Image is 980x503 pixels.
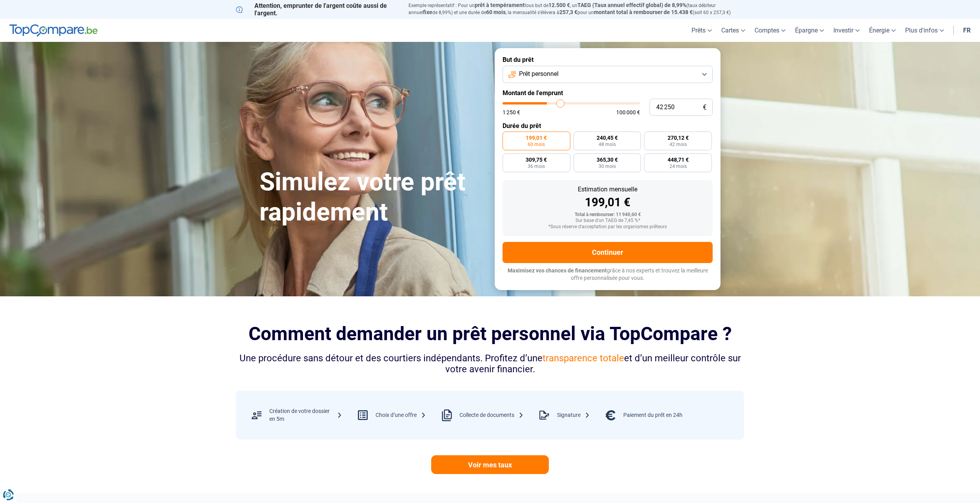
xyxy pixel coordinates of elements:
[670,142,687,147] span: 42 mois
[509,224,706,230] div: *Sous réserve d'acceptation par les organismes prêteurs
[790,19,829,42] a: Épargne
[376,411,426,419] div: Choix d’une offre
[503,267,713,282] p: grâce à nos experts et trouvez la meilleure offre personnalisée pour vous.
[503,56,713,63] label: But du prêt
[459,411,524,419] div: Collecte de documents
[503,89,713,97] label: Montant de l'emprunt
[509,218,706,224] div: Sur base d'un TAEG de 7,45 %*
[260,167,485,227] h1: Simulez votre prêt rapidement
[557,411,590,419] div: Signature
[519,70,559,78] span: Prêt personnel
[750,19,790,42] a: Comptes
[486,9,506,15] span: 60 mois
[577,2,686,8] span: TAEG (Taux annuel effectif global) de 8,99%
[503,66,713,83] button: Prêt personnel
[703,104,706,111] span: €
[236,353,744,375] div: Une procédure sans détour et des courtiers indépendants. Profitez d’une et d’un meilleur contrôle...
[509,212,706,218] div: Total à rembourser: 11 940,60 €
[668,157,689,162] span: 448,71 €
[508,267,607,274] span: Maximisez vos chances de financement
[503,242,713,263] button: Continuer
[687,19,717,42] a: Prêts
[594,9,693,15] span: montant total à rembourser de 15.438 €
[269,407,342,423] div: Création de votre dossier en 5m
[597,157,618,162] span: 365,30 €
[668,135,689,141] span: 270,12 €
[408,2,744,16] p: Exemple représentatif : Pour un tous but de , un (taux débiteur annuel de 8,99%) et une durée de ...
[236,323,744,344] h2: Comment demander un prêt personnel via TopCompare ?
[236,2,399,17] p: Attention, emprunter de l'argent coûte aussi de l'argent.
[670,164,687,169] span: 24 mois
[717,19,750,42] a: Cartes
[829,19,864,42] a: Investir
[9,24,98,37] img: TopCompare
[431,455,549,474] a: Voir mes taux
[548,2,570,8] span: 12.500 €
[599,142,616,147] span: 48 mois
[616,110,640,115] span: 100 000 €
[503,122,713,130] label: Durée du prêt
[509,186,706,193] div: Estimation mensuelle
[526,157,547,162] span: 309,75 €
[528,142,545,147] span: 60 mois
[526,135,547,141] span: 199,01 €
[597,135,618,141] span: 240,45 €
[900,19,949,42] a: Plus d'infos
[543,353,624,364] span: transparence totale
[528,164,545,169] span: 36 mois
[864,19,900,42] a: Énergie
[509,197,706,208] div: 199,01 €
[559,9,577,15] span: 257,3 €
[599,164,616,169] span: 30 mois
[958,19,975,42] a: fr
[423,9,432,15] span: fixe
[623,411,682,419] div: Paiement du prêt en 24h
[503,110,520,115] span: 1 250 €
[475,2,524,8] span: prêt à tempérament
